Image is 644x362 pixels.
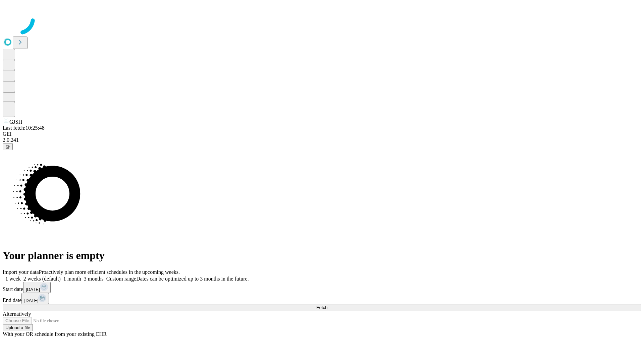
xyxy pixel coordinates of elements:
[5,276,21,282] span: 1 week
[5,144,10,149] span: @
[23,282,51,293] button: [DATE]
[3,249,641,262] h1: Your planner is empty
[3,331,107,337] span: With your OR schedule from your existing EHR
[316,305,327,310] span: Fetch
[9,119,22,125] span: GJSH
[24,298,38,303] span: [DATE]
[106,276,136,282] span: Custom range
[21,293,49,304] button: [DATE]
[3,324,33,331] button: Upload a file
[3,311,31,317] span: Alternatively
[3,282,641,293] div: Start date
[3,143,13,150] button: @
[39,269,180,275] span: Proactively plan more efficient schedules in the upcoming weeks.
[84,276,104,282] span: 3 months
[3,269,39,275] span: Import your data
[3,304,641,311] button: Fetch
[3,293,641,304] div: End date
[136,276,249,282] span: Dates can be optimized up to 3 months in the future.
[3,125,45,131] span: Last fetch: 10:25:48
[26,287,40,292] span: [DATE]
[3,131,641,137] div: GEI
[63,276,81,282] span: 1 month
[3,137,641,143] div: 2.0.241
[23,276,61,282] span: 2 weeks (default)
